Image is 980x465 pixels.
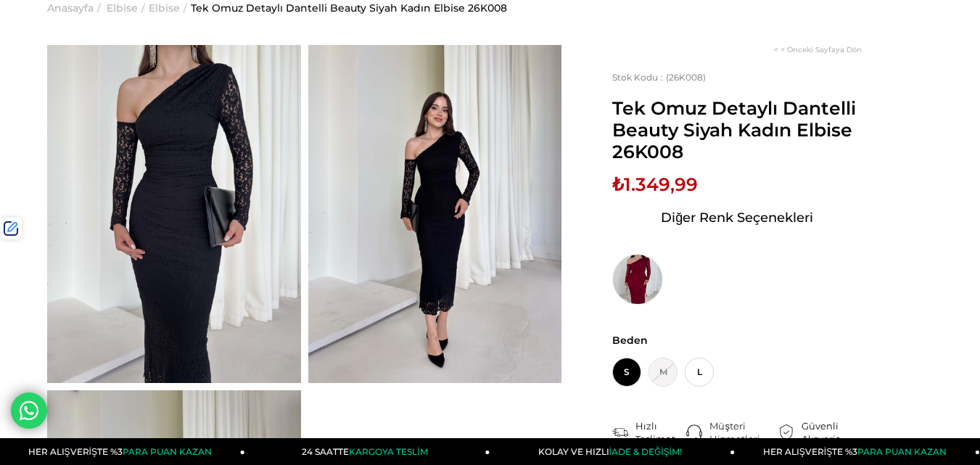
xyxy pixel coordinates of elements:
[685,358,714,387] span: L
[123,446,212,457] span: PARA PUAN KAZAN
[612,424,628,440] img: shipping.png
[490,438,736,465] a: KOLAY VE HIZLIİADE & DEĞİŞİM!
[612,358,641,387] span: S
[612,72,706,83] span: (26K008)
[308,45,562,383] img: Beauty Elbise 26K008
[774,45,862,54] a: < < Önceki Sayfaya Dön
[47,45,301,383] img: Beauty Elbise 26K008
[245,438,490,465] a: 24 SAATTEKARGOYA TESLİM
[609,446,682,457] span: İADE & DEĞİŞİM!
[648,358,678,387] span: M
[635,419,686,445] div: Hızlı Teslimat
[612,72,666,83] span: Stok Kodu
[612,97,862,162] span: Tek Omuz Detaylı Dantelli Beauty Siyah Kadın Elbise 26K008
[709,419,778,445] div: Müşteri Hizmetleri
[612,173,698,195] span: ₺1.349,99
[802,419,862,445] div: Güvenli Alışveriş
[686,424,702,440] img: call-center.png
[349,446,427,457] span: KARGOYA TESLİM
[612,334,862,347] span: Beden
[735,438,980,465] a: HER ALIŞVERİŞTE %3PARA PUAN KAZAN
[778,424,794,440] img: security.png
[857,446,947,457] span: PARA PUAN KAZAN
[612,254,663,305] img: Tek Omuz Detaylı Dantelli Beauty Bordo Kadın Elbise 26K008
[661,206,813,229] span: Diğer Renk Seçenekleri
